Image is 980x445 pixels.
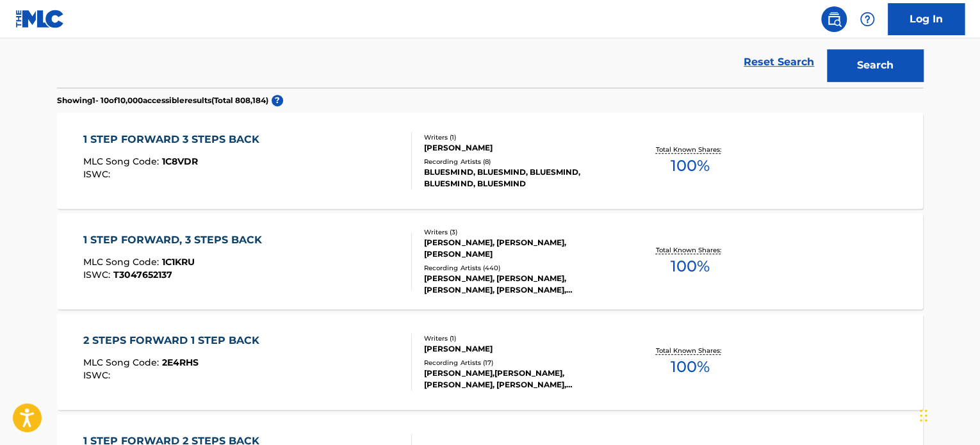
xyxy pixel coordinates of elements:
p: Total Known Shares: [655,245,724,255]
div: 1 STEP FORWARD 3 STEPS BACK [83,132,266,147]
div: BLUESMIND, BLUESMIND, BLUESMIND, BLUESMIND, BLUESMIND [424,166,617,190]
div: Drag [920,396,927,435]
div: Writers ( 1 ) [424,334,617,343]
div: 1 STEP FORWARD, 3 STEPS BACK [83,232,268,248]
a: 1 STEP FORWARD 3 STEPS BACKMLC Song Code:1C8VDRISWC:Writers (1)[PERSON_NAME]Recording Artists (8)... [57,113,923,209]
a: Public Search [821,6,847,32]
span: MLC Song Code : [83,156,162,167]
div: Writers ( 1 ) [424,133,617,142]
div: [PERSON_NAME], [PERSON_NAME], [PERSON_NAME], [PERSON_NAME], [PERSON_NAME] [424,273,617,296]
span: ISWC : [83,269,113,280]
span: MLC Song Code : [83,256,162,268]
span: T3047652137 [113,269,172,280]
span: ISWC : [83,168,113,180]
span: MLC Song Code : [83,357,162,368]
span: 100 % [670,154,709,177]
p: Total Known Shares: [655,346,724,355]
p: Total Known Shares: [655,145,724,154]
button: Search [827,49,923,81]
span: ? [272,95,283,106]
img: MLC Logo [15,10,65,28]
a: Reset Search [737,48,821,76]
span: 1C1KRU [162,256,195,268]
a: 2 STEPS FORWARD 1 STEP BACKMLC Song Code:2E4RHSISWC:Writers (1)[PERSON_NAME]Recording Artists (17... [57,314,923,410]
div: [PERSON_NAME] [424,343,617,355]
div: Recording Artists ( 440 ) [424,263,617,273]
div: Recording Artists ( 17 ) [424,358,617,368]
iframe: Chat Widget [916,384,980,445]
span: 100 % [670,355,709,378]
span: ISWC : [83,369,113,381]
div: [PERSON_NAME], [PERSON_NAME], [PERSON_NAME] [424,237,617,260]
div: [PERSON_NAME] [424,142,617,154]
img: help [860,12,875,27]
div: [PERSON_NAME],[PERSON_NAME],[PERSON_NAME], [PERSON_NAME],[PERSON_NAME],[PERSON_NAME], [PERSON_NAM... [424,368,617,391]
div: Help [854,6,880,32]
a: 1 STEP FORWARD, 3 STEPS BACKMLC Song Code:1C1KRUISWC:T3047652137Writers (3)[PERSON_NAME], [PERSON... [57,213,923,309]
div: 2 STEPS FORWARD 1 STEP BACK [83,333,266,348]
span: 2E4RHS [162,357,199,368]
div: Recording Artists ( 8 ) [424,157,617,166]
span: 100 % [670,255,709,278]
div: Writers ( 3 ) [424,227,617,237]
span: 1C8VDR [162,156,198,167]
img: search [826,12,842,27]
p: Showing 1 - 10 of 10,000 accessible results (Total 808,184 ) [57,95,268,106]
a: Log In [888,3,965,35]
